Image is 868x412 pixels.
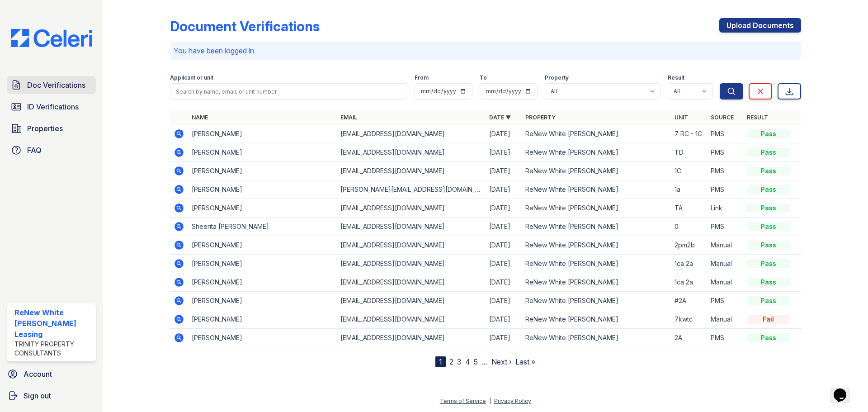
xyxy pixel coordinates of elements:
[7,76,96,94] a: Doc Verifications
[7,119,96,137] a: Properties
[188,143,337,162] td: [PERSON_NAME]
[480,74,487,81] label: To
[545,74,569,81] label: Property
[671,236,707,255] td: 2pm2b
[707,125,743,143] td: PMS
[7,98,96,116] a: ID Verifications
[522,329,670,347] td: ReNew White [PERSON_NAME]
[711,114,734,121] a: Source
[747,185,790,194] div: Pass
[747,204,790,213] div: Pass
[489,398,491,404] div: |
[337,180,486,199] td: [PERSON_NAME][EMAIL_ADDRESS][DOMAIN_NAME]
[525,114,556,121] a: Property
[671,329,707,347] td: 2A
[747,166,790,175] div: Pass
[486,162,522,180] td: [DATE]
[494,398,531,404] a: Privacy Policy
[188,310,337,329] td: [PERSON_NAME]
[449,357,453,366] a: 2
[707,310,743,329] td: Manual
[707,329,743,347] td: PMS
[435,356,446,367] div: 1
[522,218,670,236] td: ReNew White [PERSON_NAME]
[170,74,213,81] label: Applicant or unit
[522,292,670,310] td: ReNew White [PERSON_NAME]
[707,199,743,218] td: Link
[170,83,407,99] input: Search by name, email, or unit number
[465,357,470,366] a: 4
[671,255,707,273] td: 1ca 2a
[747,296,790,305] div: Pass
[486,180,522,199] td: [DATE]
[24,390,51,401] span: Sign out
[170,18,320,34] div: Document Verifications
[486,236,522,255] td: [DATE]
[522,273,670,292] td: ReNew White [PERSON_NAME]
[486,218,522,236] td: [DATE]
[675,114,688,121] a: Unit
[337,310,486,329] td: [EMAIL_ADDRESS][DOMAIN_NAME]
[415,74,429,81] label: From
[707,255,743,273] td: Manual
[188,273,337,292] td: [PERSON_NAME]
[747,278,790,287] div: Pass
[188,255,337,273] td: [PERSON_NAME]
[671,125,707,143] td: 7 RC - 1C
[340,114,357,121] a: Email
[747,129,790,138] div: Pass
[747,114,768,121] a: Result
[474,357,478,366] a: 5
[491,357,512,366] a: Next ›
[486,125,522,143] td: [DATE]
[671,273,707,292] td: 1ca 2a
[486,310,522,329] td: [DATE]
[747,333,790,342] div: Pass
[522,125,670,143] td: ReNew White [PERSON_NAME]
[489,114,511,121] a: Date ▼
[486,292,522,310] td: [DATE]
[337,143,486,162] td: [EMAIL_ADDRESS][DOMAIN_NAME]
[486,255,522,273] td: [DATE]
[337,273,486,292] td: [EMAIL_ADDRESS][DOMAIN_NAME]
[830,376,859,403] iframe: chat widget
[14,307,92,340] div: ReNew White [PERSON_NAME] Leasing
[719,18,801,33] a: Upload Documents
[337,255,486,273] td: [EMAIL_ADDRESS][DOMAIN_NAME]
[707,162,743,180] td: PMS
[747,148,790,157] div: Pass
[522,180,670,199] td: ReNew White [PERSON_NAME]
[337,292,486,310] td: [EMAIL_ADDRESS][DOMAIN_NAME]
[188,218,337,236] td: Sheerita [PERSON_NAME]
[707,292,743,310] td: PMS
[337,199,486,218] td: [EMAIL_ADDRESS][DOMAIN_NAME]
[522,255,670,273] td: ReNew White [PERSON_NAME]
[747,259,790,268] div: Pass
[747,222,790,231] div: Pass
[707,273,743,292] td: Manual
[522,310,670,329] td: ReNew White [PERSON_NAME]
[671,218,707,236] td: 0
[707,218,743,236] td: PMS
[188,236,337,255] td: [PERSON_NAME]
[747,315,790,324] div: Fail
[440,398,486,404] a: Terms of Service
[4,387,99,405] a: Sign out
[671,199,707,218] td: TA
[515,357,535,366] a: Last »
[337,218,486,236] td: [EMAIL_ADDRESS][DOMAIN_NAME]
[4,365,99,383] a: Account
[707,143,743,162] td: PMS
[188,125,337,143] td: [PERSON_NAME]
[27,123,63,134] span: Properties
[337,125,486,143] td: [EMAIL_ADDRESS][DOMAIN_NAME]
[522,236,670,255] td: ReNew White [PERSON_NAME]
[24,369,52,379] span: Account
[486,143,522,162] td: [DATE]
[337,329,486,347] td: [EMAIL_ADDRESS][DOMAIN_NAME]
[188,162,337,180] td: [PERSON_NAME]
[457,357,462,366] a: 3
[671,292,707,310] td: #2A
[486,273,522,292] td: [DATE]
[27,101,79,112] span: ID Verifications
